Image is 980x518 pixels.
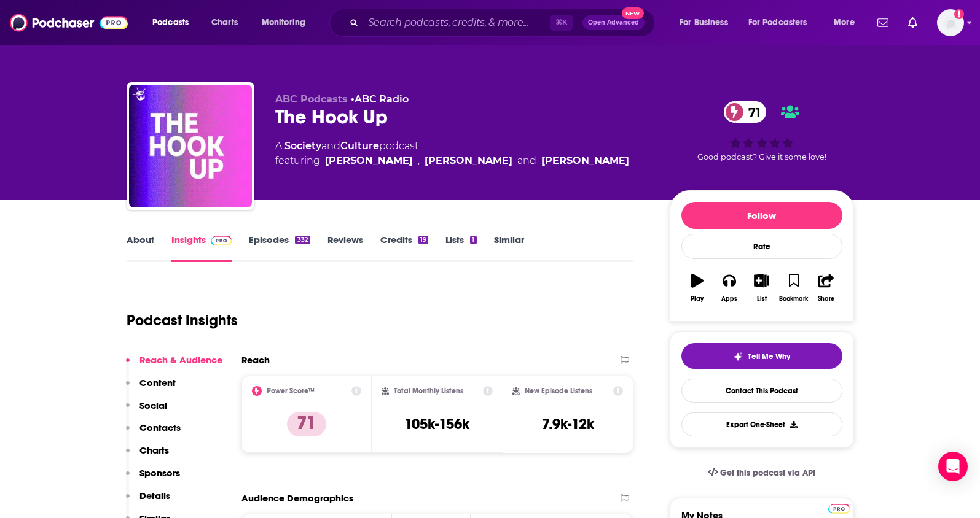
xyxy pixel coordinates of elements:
[810,266,842,310] button: Share
[341,9,667,37] div: Search podcasts, credits, & more...
[582,15,645,30] button: Open AdvancedNew
[937,9,964,36] button: Show profile menu
[733,352,743,361] img: tell me why sparkle
[721,295,737,303] div: Apps
[203,13,245,33] a: Charts
[720,468,815,478] span: Get this podcast via API
[340,140,379,152] a: Culture
[126,444,169,467] button: Charts
[681,412,842,436] button: Export One-Sheet
[249,234,310,262] a: Episodes332
[126,467,180,490] button: Sponsors
[828,504,850,514] img: Podchaser Pro
[724,101,767,123] a: 71
[287,412,326,436] p: 71
[126,422,181,444] button: Contacts
[253,13,321,33] button: open menu
[351,93,409,105] span: •
[681,234,842,259] div: Rate
[152,14,189,31] span: Podcasts
[241,492,353,504] h2: Audience Demographics
[284,140,321,152] a: Society
[541,153,629,168] a: [PERSON_NAME]
[139,377,176,388] p: Content
[211,14,238,31] span: Charts
[126,490,170,512] button: Details
[470,236,476,244] div: 1
[325,153,413,168] a: Nat Tencic
[355,93,409,105] a: ABC Radio
[295,236,310,244] div: 332
[542,415,594,433] h3: 7.9k-12k
[713,266,745,310] button: Apps
[10,11,128,34] img: Podchaser - Follow, Share and Rate Podcasts
[241,354,270,366] h2: Reach
[126,400,167,422] button: Social
[139,354,222,366] p: Reach & Audience
[757,295,767,303] div: List
[494,234,524,262] a: Similar
[262,14,305,31] span: Monitoring
[698,458,826,488] a: Get this podcast via API
[736,101,767,123] span: 71
[139,444,169,456] p: Charts
[872,12,893,33] a: Show notifications dropdown
[380,234,428,262] a: Credits19
[139,400,167,411] p: Social
[211,236,232,245] img: Podchaser Pro
[681,343,842,369] button: tell me why sparkleTell Me Why
[394,387,463,395] h2: Total Monthly Listens
[748,14,807,31] span: For Podcasters
[748,352,790,361] span: Tell Me Why
[139,467,180,479] p: Sponsors
[937,9,964,36] span: Logged in as kochristina
[622,7,644,19] span: New
[126,377,176,400] button: Content
[171,234,232,262] a: InsightsPodchaser Pro
[425,153,512,168] a: [PERSON_NAME]
[937,9,964,36] img: User Profile
[681,266,713,310] button: Play
[938,452,968,481] div: Open Intercom Messenger
[327,234,363,262] a: Reviews
[404,415,469,433] h3: 105k-156k
[745,266,777,310] button: List
[697,152,826,161] span: Good podcast? Give it some love!
[517,153,536,168] span: and
[525,387,592,395] h2: New Episode Listens
[127,234,154,262] a: About
[267,387,315,395] h2: Power Score™
[275,139,629,168] div: A podcast
[139,490,170,501] p: Details
[139,422,181,433] p: Contacts
[321,140,340,152] span: and
[418,236,428,244] div: 19
[681,202,842,229] button: Follow
[129,85,252,207] img: The Hook Up
[670,93,854,169] div: 71Good podcast? Give it some love!
[550,15,573,31] span: ⌘ K
[418,153,420,168] span: ,
[671,13,743,33] button: open menu
[681,379,842,403] a: Contact This Podcast
[127,311,238,330] h1: Podcast Insights
[954,9,964,19] svg: Add a profile image
[740,13,825,33] button: open menu
[779,295,808,303] div: Bookmark
[825,13,870,33] button: open menu
[691,295,704,303] div: Play
[126,354,222,377] button: Reach & Audience
[834,14,855,31] span: More
[445,234,476,262] a: Lists1
[275,153,629,168] span: featuring
[903,12,922,33] a: Show notifications dropdown
[828,502,850,514] a: Pro website
[818,295,834,303] div: Share
[778,266,810,310] button: Bookmark
[275,93,348,105] span: ABC Podcasts
[588,20,639,26] span: Open Advanced
[144,13,205,33] button: open menu
[680,14,728,31] span: For Business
